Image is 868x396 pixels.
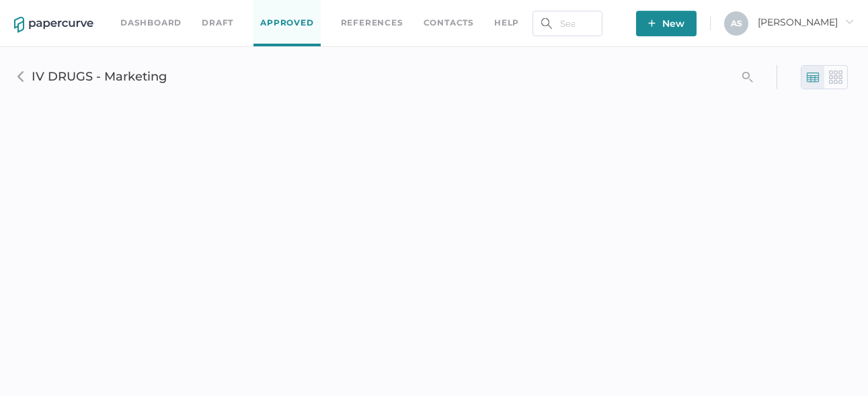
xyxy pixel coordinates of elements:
img: XASAF+g4Z51Wu6mYVMFQmC4SJJkn52YCxeJ13i3apR5QvEYKxDChqssPZdFsnwcCNBzyW2MeRDXBrBOCs+gZ7YR4YN7M4TyPI... [15,71,26,82]
span: New [648,11,684,36]
input: Search Workspace [532,11,602,36]
img: thumb-nail-view.223ee8f0.svg [829,70,842,84]
h3: IV DRUGS - Marketing [32,69,601,84]
a: Draft [202,15,233,30]
a: Dashboard [120,15,182,30]
img: search.bf03fe8b.svg [541,18,552,29]
button: New [636,11,697,36]
a: Contacts [424,15,474,30]
img: table-view-green.6a4cdc6c.svg [806,70,820,84]
div: help [494,15,519,30]
img: plus-white.e19ec114.svg [648,19,656,27]
i: arrow_right [844,17,854,26]
i: search_left [742,72,753,83]
span: [PERSON_NAME] [758,16,854,28]
img: papercurve-logo-colour.7244d18c.svg [14,17,93,33]
a: References [341,15,403,30]
span: A S [731,18,742,28]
